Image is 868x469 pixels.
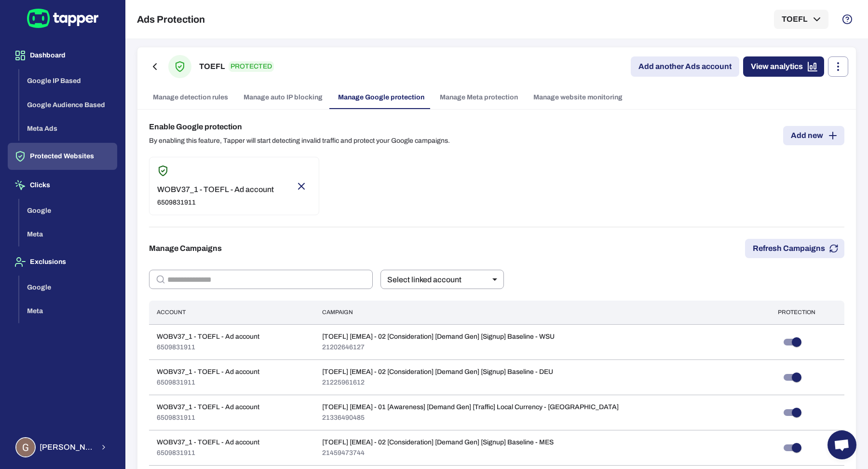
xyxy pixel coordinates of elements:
[330,86,432,109] a: Manage Google protection
[149,137,450,145] p: By enabling this feature, Tapper will start detecting invalid traffic and protect your Google cam...
[157,198,274,207] p: 6509831911
[19,124,117,132] a: Meta Ads
[236,86,330,109] a: Manage auto IP blocking
[8,143,117,170] button: Protected Websites
[322,449,554,457] p: 21459473744
[19,299,117,323] button: Meta
[19,222,117,247] button: Meta
[322,343,555,352] p: 21202646127
[19,206,117,214] a: Google
[783,126,844,145] a: Add new
[157,449,259,457] p: 6509831911
[19,282,117,290] a: Google
[149,243,222,254] h6: Manage Campaigns
[19,69,117,93] button: Google IP Based
[774,10,828,29] button: TOEFL
[827,430,856,459] a: Open chat
[40,442,94,452] span: [PERSON_NAME] Lebelle
[19,306,117,315] a: Meta
[8,180,117,189] a: Clicks
[526,86,630,109] a: Manage website monitoring
[137,14,205,25] h5: Ads Protection
[157,332,259,341] p: WOBV37_1 - TOEFL - Ad account
[19,199,117,223] button: Google
[322,438,554,447] p: [TOEFL] [EMEA] - 02 [Consideration] [Demand Gen] [Signup] Baseline - MES
[157,414,259,422] p: 6509831911
[149,121,450,133] h6: Enable Google protection
[322,378,553,387] p: 21225961612
[8,152,117,160] a: Protected Websites
[745,239,844,258] button: Refresh Campaigns
[157,185,274,194] p: WOBV37_1 - TOEFL - Ad account
[432,86,526,109] a: Manage Meta protection
[19,276,117,300] button: Google
[631,56,739,77] a: Add another Ads account
[8,51,117,59] a: Dashboard
[8,257,117,265] a: Exclusions
[16,438,35,456] img: Guillaume Lebelle
[157,343,259,352] p: 6509831911
[157,368,259,376] p: WOBV37_1 - TOEFL - Ad account
[19,230,117,238] a: Meta
[322,368,553,376] p: [TOEFL] [EMEA] - 02 [Consideration] [Demand Gen] [Signup] Baseline - DEU
[157,438,259,447] p: WOBV37_1 - TOEFL - Ad account
[229,61,274,72] p: PROTECTED
[380,270,504,289] div: Select linked account
[199,61,225,72] h6: TOEFL
[19,100,117,108] a: Google Audience Based
[743,56,824,77] a: View analytics
[149,301,314,324] th: Account
[145,86,236,109] a: Manage detection rules
[314,301,770,324] th: Campaign
[8,42,117,69] button: Dashboard
[157,378,259,387] p: 6509831911
[19,76,117,84] a: Google IP Based
[292,177,311,196] button: Remove account
[770,301,844,324] th: Protection
[8,248,117,276] button: Exclusions
[157,403,259,412] p: WOBV37_1 - TOEFL - Ad account
[322,332,555,341] p: [TOEFL] [EMEA] - 02 [Consideration] [Demand Gen] [Signup] Baseline - WSU
[19,93,117,117] button: Google Audience Based
[8,433,117,461] button: Guillaume Lebelle[PERSON_NAME] Lebelle
[19,117,117,141] button: Meta Ads
[322,414,619,422] p: 21336490485
[8,172,117,199] button: Clicks
[322,403,619,412] p: [TOEFL] [EMEA] - 01 [Awareness] [Demand Gen] [Traffic] Local Currency - [GEOGRAPHIC_DATA]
